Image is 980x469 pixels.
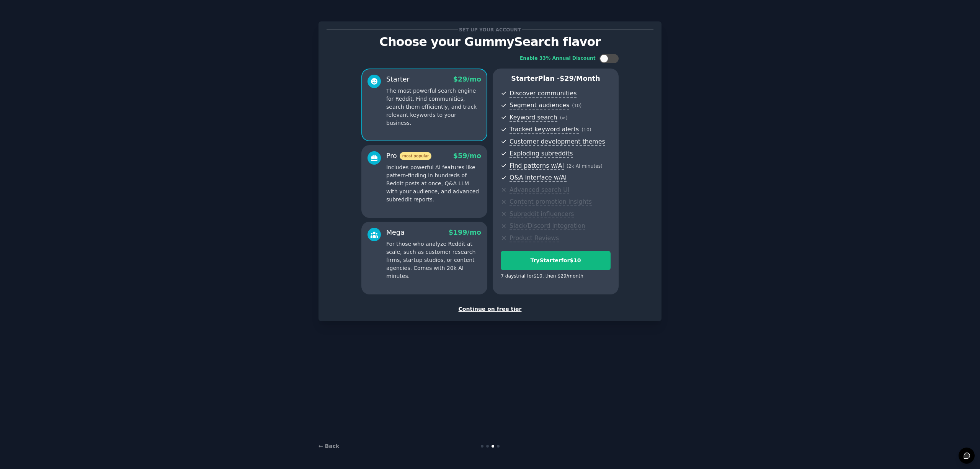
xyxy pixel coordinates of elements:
[567,163,603,169] span: ( 2k AI minutes )
[510,198,592,206] span: Content promotion insights
[386,228,405,237] div: Mega
[510,90,577,98] span: Discover communities
[581,127,591,132] span: ( 10 )
[501,74,611,83] p: Starter Plan -
[501,273,583,280] div: 7 days trial for $10 , then $ 29 /month
[510,138,605,146] span: Customer development themes
[453,152,481,160] span: $ 59 /mo
[510,210,574,218] span: Subreddit influencers
[386,240,481,280] p: For those who analyze Reddit at scale, such as customer research firms, startup studios, or conte...
[386,75,410,84] div: Starter
[560,75,600,82] span: $ 29 /month
[510,174,567,182] span: Q&A interface w/AI
[510,222,585,230] span: Slack/Discord integration
[510,150,573,158] span: Exploding subreddits
[400,152,432,160] span: most popular
[520,55,596,62] div: Enable 33% Annual Discount
[501,251,611,270] button: TryStarterfor$10
[510,162,564,170] span: Find patterns w/AI
[510,186,569,194] span: Advanced search UI
[449,229,481,236] span: $ 199 /mo
[510,101,569,109] span: Segment audiences
[386,87,481,127] p: The most powerful search engine for Reddit. Find communities, search them efficiently, and track ...
[327,35,653,49] p: Choose your GummySearch flavor
[327,305,653,313] div: Continue on free tier
[510,114,557,122] span: Keyword search
[453,75,481,83] span: $ 29 /mo
[510,234,559,242] span: Product Reviews
[572,103,581,108] span: ( 10 )
[510,126,579,134] span: Tracked keyword alerts
[458,26,523,34] span: Set up your account
[386,151,431,161] div: Pro
[501,257,610,265] div: Try Starter for $10
[560,115,568,121] span: ( ∞ )
[318,443,339,449] a: ← Back
[386,163,481,204] p: Includes powerful AI features like pattern-finding in hundreds of Reddit posts at once, Q&A LLM w...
